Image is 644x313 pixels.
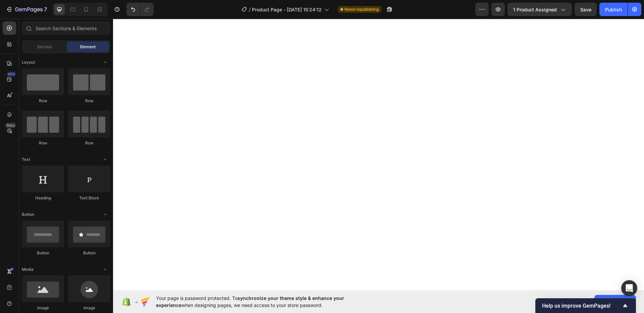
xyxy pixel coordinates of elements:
span: Media [22,266,34,272]
button: 7 [3,3,50,16]
div: Row [22,98,64,104]
span: Toggle open [100,264,110,275]
span: Product Page - [DATE] 15:24:12 [252,6,322,13]
div: Undo/Redo [126,3,154,16]
span: Need republishing [344,6,379,12]
span: Toggle open [100,209,110,220]
span: Toggle open [100,57,110,68]
iframe: Design area [113,19,644,290]
div: Open Intercom Messenger [621,280,637,296]
span: Element [80,44,96,50]
div: Image [68,305,110,311]
button: Save [575,3,597,16]
div: Heading [22,195,64,201]
span: 1 product assigned [513,6,557,13]
span: Save [580,7,591,12]
span: Text [22,156,30,163]
span: synchronize your theme style & enhance your experience [156,295,344,308]
div: Beta [5,123,16,128]
button: Publish [599,3,628,16]
span: Help us improve GemPages! [542,303,621,309]
div: Publish [605,6,622,13]
div: Button [22,250,64,256]
div: Row [68,140,110,146]
button: Show survey - Help us improve GemPages! [542,302,629,310]
button: Allow access [594,295,636,308]
span: Section [37,44,52,50]
button: 1 product assigned [507,3,572,16]
div: Button [68,250,110,256]
div: Image [22,305,64,311]
p: 7 [44,5,47,13]
span: Your page is password protected. To when designing pages, we need access to your store password. [156,295,370,309]
span: Button [22,211,34,217]
div: 450 [6,71,16,77]
div: Row [22,140,64,146]
span: / [249,6,251,13]
input: Search Sections & Elements [22,21,110,35]
div: Text Block [68,195,110,201]
span: Toggle open [100,154,110,165]
div: Row [68,98,110,104]
span: Layout [22,59,35,65]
